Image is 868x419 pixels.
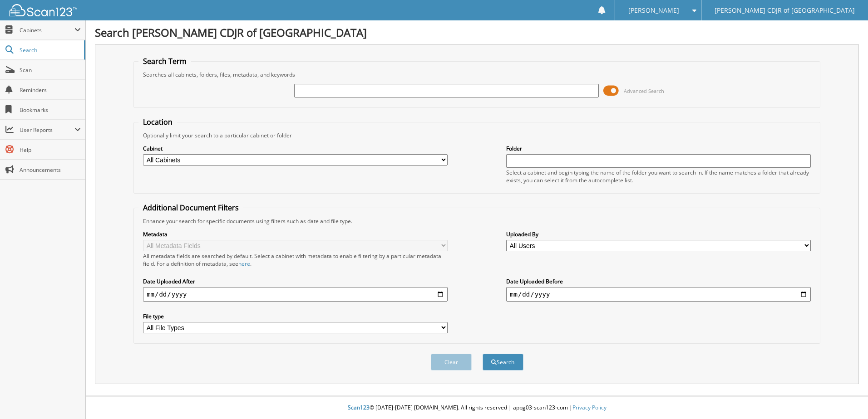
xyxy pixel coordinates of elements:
div: © [DATE]-[DATE] [DOMAIN_NAME]. All rights reserved | appg03-scan123-com | [86,397,868,419]
label: Metadata [143,230,448,238]
span: Bookmarks [20,106,81,114]
label: Date Uploaded After [143,278,448,285]
input: end [506,287,811,302]
legend: Additional Document Filters [138,203,243,213]
h1: Search [PERSON_NAME] CDJR of [GEOGRAPHIC_DATA] [95,25,859,40]
span: Scan123 [348,404,370,411]
span: Search [20,46,79,54]
label: Uploaded By [506,230,811,238]
div: Searches all cabinets, folders, files, metadata, and keywords [138,71,815,78]
span: Cabinets [20,26,74,34]
a: here [238,260,250,268]
span: Reminders [20,86,81,94]
span: [PERSON_NAME] CDJR of [GEOGRAPHIC_DATA] [715,8,855,13]
button: Clear [431,354,472,370]
div: Enhance your search for specific documents using filters such as date and file type. [138,217,815,225]
button: Search [483,354,523,370]
label: Cabinet [143,145,448,152]
div: Select a cabinet and begin typing the name of the folder you want to search in. If the name match... [506,169,811,184]
div: Optionally limit your search to a particular cabinet or folder [138,132,815,139]
div: All metadata fields are searched by default. Select a cabinet with metadata to enable filtering b... [143,252,448,268]
legend: Search Term [138,56,191,66]
label: Date Uploaded Before [506,278,811,285]
span: Help [20,146,81,154]
iframe: Chat Widget [823,375,868,419]
span: Scan [20,66,81,74]
label: File type [143,312,448,320]
span: User Reports [20,126,74,134]
span: [PERSON_NAME] [628,8,679,13]
span: Announcements [20,166,81,174]
legend: Location [138,117,177,127]
span: Advanced Search [624,88,664,94]
label: Folder [506,145,811,152]
img: scan123-logo-white.svg [9,4,77,16]
a: Privacy Policy [572,404,607,411]
input: start [143,287,448,302]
